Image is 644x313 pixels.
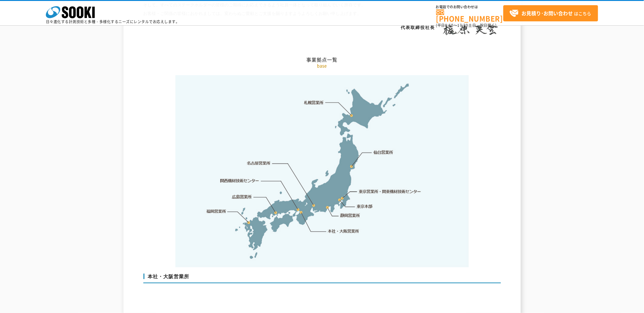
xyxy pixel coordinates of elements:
a: [PHONE_NUMBER] [436,9,503,22]
img: 事業拠点一覧 [175,75,469,268]
a: 静岡営業所 [340,213,360,219]
a: 広島営業所 [232,194,252,200]
h3: 本社・大阪営業所 [143,274,501,283]
span: はこちら [510,9,591,18]
strong: お見積り･お問い合わせ [522,9,573,17]
p: base [143,63,501,69]
img: 梶原 英登 [440,22,501,35]
a: 名古屋営業所 [247,160,271,167]
a: 本社・大阪営業所 [327,228,359,234]
span: 8:50 [445,23,454,28]
a: 札幌営業所 [304,99,324,106]
p: 日々進化する計測技術と多種・多様化するニーズにレンタルでお応えします。 [46,20,180,23]
span: 17:30 [458,23,469,28]
a: 東京営業所・関東機材技術センター [359,189,422,195]
a: 関西機材技術センター [220,178,259,184]
span: お電話でのお問い合わせは [436,5,503,9]
a: 仙台営業所 [374,149,393,156]
a: 福岡営業所 [206,208,226,214]
a: お見積り･お問い合わせはこちら [503,5,598,21]
span: (平日 ～ 土日、祝日除く) [436,23,497,28]
a: 東京本部 [357,204,373,210]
